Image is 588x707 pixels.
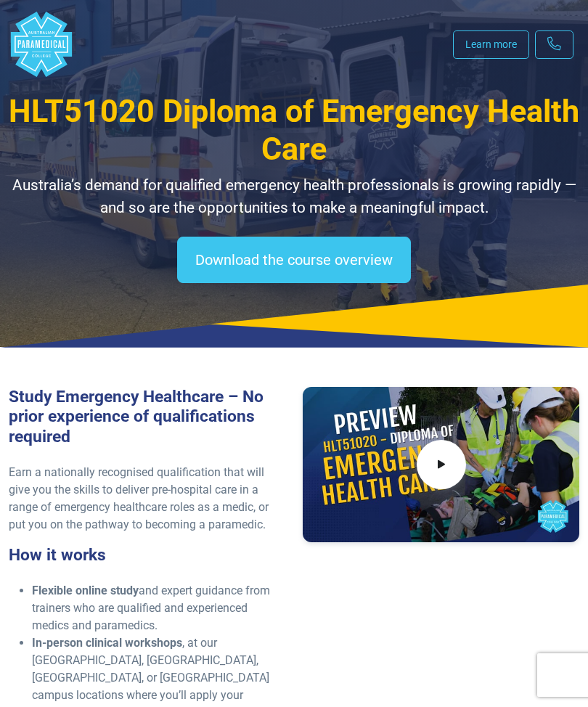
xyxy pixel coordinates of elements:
[9,12,74,77] div: Australian Paramedical College
[9,174,579,219] p: Australia’s demand for qualified emergency health professionals is growing rapidly — and so are t...
[9,387,285,446] h3: Study Emergency Healthcare – No prior experience of qualifications required
[32,582,285,634] li: and expert guidance from trainers who are qualified and experienced medics and paramedics.
[9,464,285,534] p: Earn a nationally recognised qualification that will give you the skills to deliver pre-hospital ...
[453,30,529,59] a: Learn more
[9,93,579,168] span: HLT51020 Diploma of Emergency Health Care
[177,237,411,283] a: Download the course overview
[32,636,182,650] strong: In-person clinical workshops
[9,545,285,565] h3: How it works
[32,584,139,597] strong: Flexible online study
